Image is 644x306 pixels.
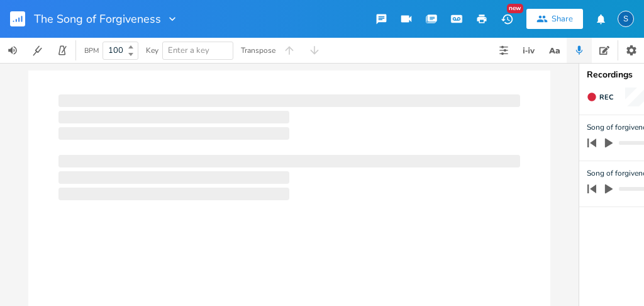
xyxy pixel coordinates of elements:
span: Enter a key [168,45,209,56]
div: Sarah Cade Music [618,11,634,27]
div: Transpose [241,47,275,54]
div: Key [146,47,158,54]
div: Share [552,13,573,25]
span: Rec [599,93,613,102]
div: BPM [84,47,99,54]
button: Rec [582,87,618,107]
div: New [507,4,523,13]
button: New [494,8,519,30]
button: S [618,4,634,33]
button: Share [526,9,583,29]
span: The Song of Forgiveness [34,13,161,25]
